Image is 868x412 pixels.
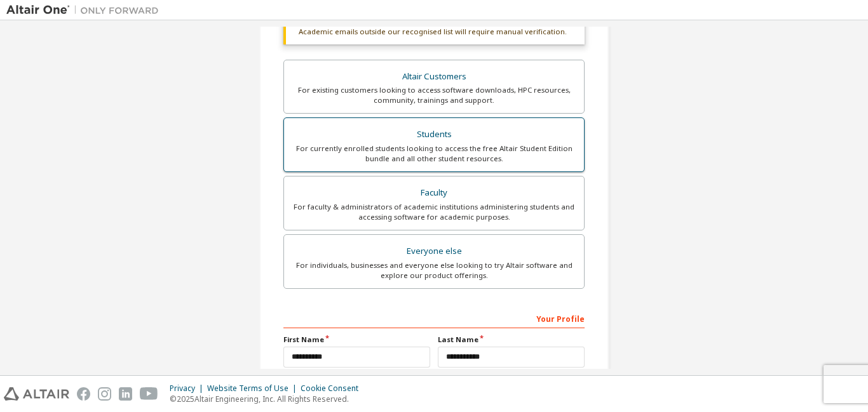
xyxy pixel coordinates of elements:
div: Altair Customers [292,68,576,86]
div: For faculty & administrators of academic institutions administering students and accessing softwa... [292,202,576,222]
div: For existing customers looking to access software downloads, HPC resources, community, trainings ... [292,85,576,105]
label: Last Name [438,335,585,345]
img: altair_logo.svg [4,387,69,401]
img: instagram.svg [98,387,111,401]
div: For currently enrolled students looking to access the free Altair Student Edition bundle and all ... [292,143,576,164]
div: Students [292,126,576,143]
img: Altair One [6,4,165,17]
div: Website Terms of Use [207,383,301,394]
div: Faculty [292,184,576,202]
div: Everyone else [292,243,576,260]
img: facebook.svg [77,387,90,401]
div: For individuals, businesses and everyone else looking to try Altair software and explore our prod... [292,260,576,281]
div: Academic emails outside our recognised list will require manual verification. [283,19,585,44]
div: Your Profile [283,308,585,328]
p: © 2025 Altair Engineering, Inc. All Rights Reserved. [170,394,366,404]
div: Cookie Consent [301,383,366,394]
img: youtube.svg [140,387,158,401]
img: linkedin.svg [119,387,132,401]
label: First Name [283,335,430,345]
div: Privacy [170,383,207,394]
